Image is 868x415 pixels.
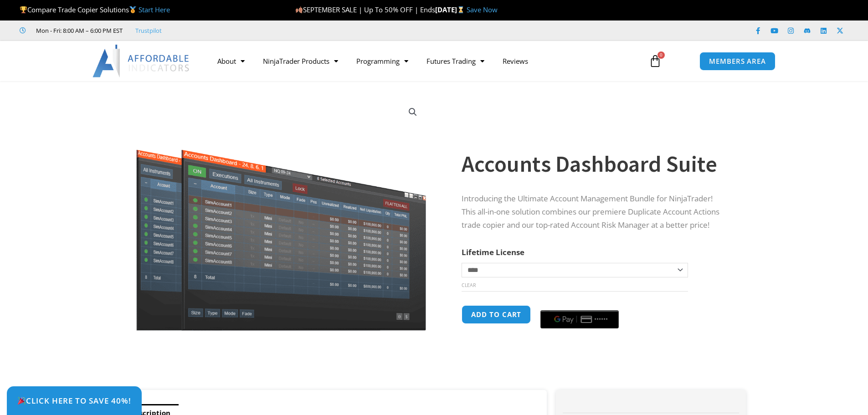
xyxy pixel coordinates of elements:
p: Introducing the Ultimate Account Management Bundle for NinjaTrader! This all-in-one solution comb... [462,192,728,232]
a: Save Now [467,5,498,14]
a: MEMBERS AREA [699,52,776,71]
a: Trustpilot [135,25,162,36]
strong: [DATE] [435,5,467,14]
button: Add to cart [462,305,531,324]
a: 0 [635,48,675,74]
button: Buy with GPay [540,310,619,328]
a: Reviews [493,51,537,72]
img: 🥇 [129,6,136,13]
a: NinjaTrader Products [254,51,347,72]
span: SEPTEMBER SALE | Up To 50% OFF | Ends [295,5,435,14]
img: ⌛ [457,6,464,13]
span: MEMBERS AREA [709,58,766,65]
label: Lifetime License [462,247,524,257]
a: View full-screen image gallery [405,104,421,120]
img: 🎉 [18,397,26,405]
span: Click Here to save 40%! [17,397,131,405]
span: Compare Trade Copier Solutions [20,5,170,14]
iframe: Secure payment input frame [539,304,621,305]
span: 0 [657,51,665,59]
span: Mon - Fri: 8:00 AM – 6:00 PM EST [34,25,123,36]
img: 🍂 [296,6,303,13]
a: Programming [347,51,417,72]
a: Clear options [462,282,476,288]
h1: Accounts Dashboard Suite [462,148,728,180]
img: 🏆 [20,6,27,13]
a: Futures Trading [417,51,493,72]
img: Screenshot 2024-08-26 155710eeeee [135,97,428,331]
a: 🎉Click Here to save 40%! [7,386,142,415]
a: Start Here [139,5,170,14]
text: •••••• [595,316,608,323]
a: About [208,51,254,72]
img: LogoAI | Affordable Indicators – NinjaTrader [92,45,190,77]
nav: Menu [208,51,638,72]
